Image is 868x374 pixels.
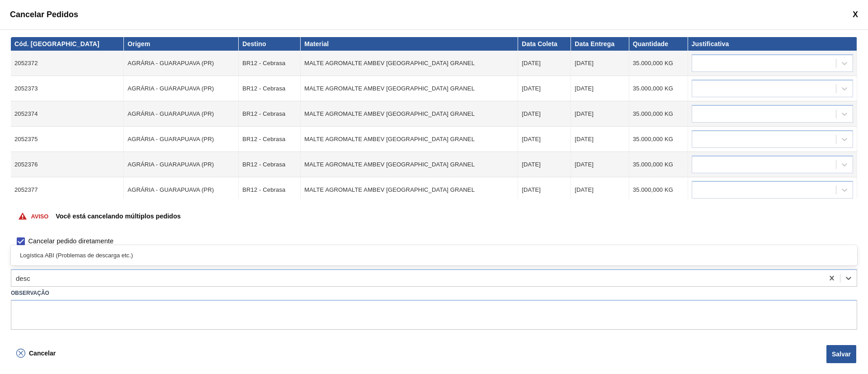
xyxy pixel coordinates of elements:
[518,177,571,203] td: [DATE]
[301,127,518,152] td: MALTE AGROMALTE AMBEV [GEOGRAPHIC_DATA] GRANEL
[11,37,124,51] th: Cód. [GEOGRAPHIC_DATA]
[56,213,180,220] p: Você está cancelando múltiplos pedidos
[239,37,301,51] th: Destino
[629,152,688,177] td: 35.000,000 KG
[301,101,518,127] td: MALTE AGROMALTE AMBEV [GEOGRAPHIC_DATA] GRANEL
[11,51,124,76] td: 2052372
[518,127,571,152] td: [DATE]
[11,247,857,264] div: Logística ABI (Problemas de descarga etc.)
[518,51,571,76] td: [DATE]
[239,51,301,76] td: BR12 - Cebrasa
[301,177,518,203] td: MALTE AGROMALTE AMBEV [GEOGRAPHIC_DATA] GRANEL
[518,152,571,177] td: [DATE]
[629,37,688,51] th: Quantidade
[629,101,688,127] td: 35.000,000 KG
[11,152,124,177] td: 2052376
[518,76,571,101] td: [DATE]
[124,177,239,203] td: AGRÁRIA - GUARAPUAVA (PR)
[629,76,688,101] td: 35.000,000 KG
[688,37,857,51] th: Justificativa
[629,127,688,152] td: 35.000,000 KG
[239,177,301,203] td: BR12 - Cebrasa
[11,287,857,300] label: Observação
[518,101,571,127] td: [DATE]
[571,37,629,51] th: Data Entrega
[518,37,571,51] th: Data Coleta
[31,213,48,220] p: Aviso
[124,37,239,51] th: Origem
[11,127,124,152] td: 2052375
[28,237,113,246] span: Cancelar pedido diretamente
[571,127,629,152] td: [DATE]
[11,76,124,101] td: 2052373
[571,152,629,177] td: [DATE]
[124,51,239,76] td: AGRÁRIA - GUARAPUAVA (PR)
[571,76,629,101] td: [DATE]
[124,76,239,101] td: AGRÁRIA - GUARAPUAVA (PR)
[571,51,629,76] td: [DATE]
[239,127,301,152] td: BR12 - Cebrasa
[124,101,239,127] td: AGRÁRIA - GUARAPUAVA (PR)
[629,177,688,203] td: 35.000,000 KG
[826,345,856,363] button: Salvar
[11,177,124,203] td: 2052377
[301,76,518,101] td: MALTE AGROMALTE AMBEV [GEOGRAPHIC_DATA] GRANEL
[301,37,518,51] th: Material
[11,101,124,127] td: 2052374
[11,344,61,362] button: Cancelar
[239,101,301,127] td: BR12 - Cebrasa
[629,51,688,76] td: 35.000,000 KG
[571,177,629,203] td: [DATE]
[10,10,78,19] span: Cancelar Pedidos
[124,127,239,152] td: AGRÁRIA - GUARAPUAVA (PR)
[239,76,301,101] td: BR12 - Cebrasa
[124,152,239,177] td: AGRÁRIA - GUARAPUAVA (PR)
[301,51,518,76] td: MALTE AGROMALTE AMBEV [GEOGRAPHIC_DATA] GRANEL
[29,350,56,357] span: Cancelar
[571,101,629,127] td: [DATE]
[301,152,518,177] td: MALTE AGROMALTE AMBEV [GEOGRAPHIC_DATA] GRANEL
[239,152,301,177] td: BR12 - Cebrasa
